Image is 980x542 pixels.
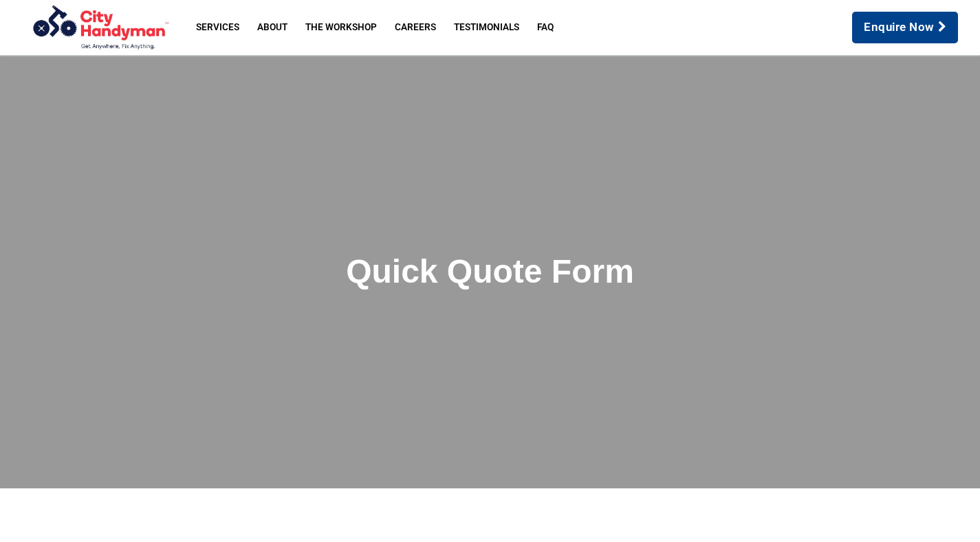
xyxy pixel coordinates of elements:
span: About [257,23,287,32]
span: Testimonials [454,23,519,32]
a: FAQ [528,14,563,41]
a: Testimonials [445,14,528,41]
a: Careers [386,14,445,41]
span: Careers [395,23,436,32]
a: About [248,14,296,41]
span: Services [196,23,239,32]
span: The Workshop [305,23,377,32]
a: Services [187,14,248,41]
a: Enquire Now [852,12,958,43]
img: City Handyman | Melbourne [17,4,182,51]
h2: Quick Quote Form [98,252,882,292]
span: FAQ [537,23,554,32]
a: The Workshop [296,14,386,41]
